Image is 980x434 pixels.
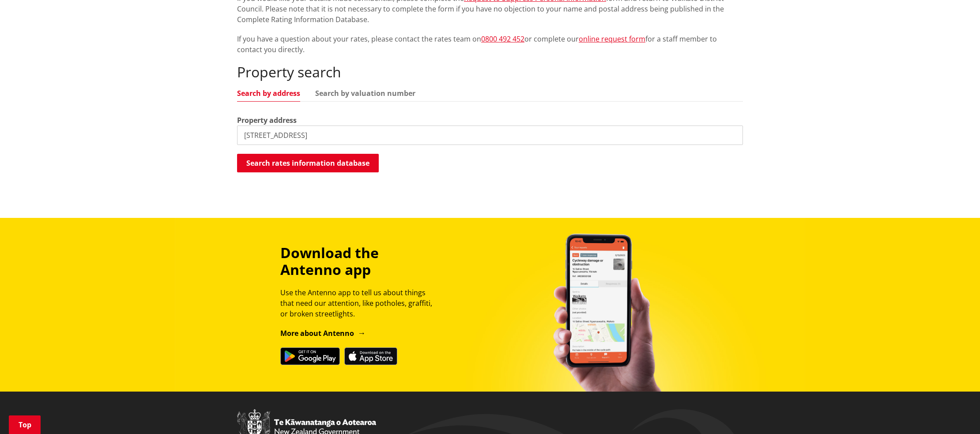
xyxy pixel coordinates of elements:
[579,34,645,44] a: online request form
[280,328,366,338] a: More about Antenno
[315,90,415,97] a: Search by valuation number
[9,415,41,434] a: Top
[344,347,397,365] img: Download on the App Store
[237,90,300,97] a: Search by address
[280,347,340,365] img: Get it on Google Play
[280,244,440,278] h3: Download the Antenno app
[280,287,440,319] p: Use the Antenno app to tell us about things that need our attention, like potholes, graffiti, or ...
[237,154,379,172] button: Search rates information database
[237,126,743,145] input: e.g. Duke Street NGARUAWAHIA
[237,115,297,126] label: Property address
[237,34,743,55] p: If you have a question about your rates, please contact the rates team on or complete our for a s...
[481,34,524,44] a: 0800 492 452
[939,397,971,429] iframe: Messenger Launcher
[237,64,743,80] h2: Property search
